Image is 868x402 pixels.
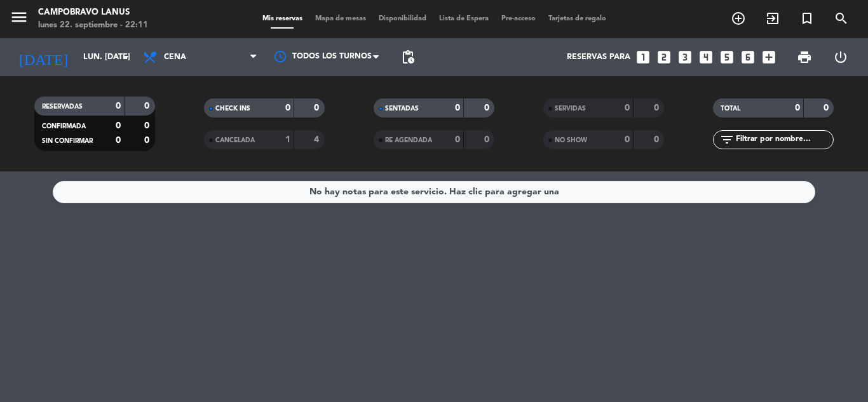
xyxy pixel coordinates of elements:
[555,105,586,112] span: SERVIDAS
[797,50,812,65] span: print
[567,53,630,62] span: Reservas para
[654,135,661,144] strong: 0
[42,104,83,110] span: RESERVADAS
[721,105,740,112] span: TOTAL
[118,50,133,65] i: arrow_drop_down
[719,49,735,65] i: looks_5
[719,132,735,147] i: filter_list
[455,104,460,112] strong: 0
[833,50,848,65] i: power_settings_new
[116,136,121,145] strong: 0
[677,49,693,65] i: looks_3
[144,121,152,130] strong: 0
[309,15,372,22] span: Mapa de mesas
[256,15,309,22] span: Mis reservas
[484,135,492,144] strong: 0
[42,138,93,144] span: SIN CONFIRMAR
[38,19,148,32] div: lunes 22. septiembre - 22:11
[542,15,613,22] span: Tarjetas de regalo
[400,50,416,65] span: pending_actions
[116,102,121,111] strong: 0
[656,49,672,65] i: looks_two
[10,43,77,71] i: [DATE]
[834,11,849,26] i: search
[285,135,290,144] strong: 1
[799,11,815,26] i: turned_in_not
[698,49,714,65] i: looks_4
[314,104,322,112] strong: 0
[144,136,152,145] strong: 0
[433,15,495,22] span: Lista de Espera
[164,53,186,62] span: Cena
[761,49,777,65] i: add_box
[215,105,250,112] span: CHECK INS
[372,15,433,22] span: Disponibilidad
[824,104,831,112] strong: 0
[795,104,800,112] strong: 0
[215,137,255,144] span: CANCELADA
[765,11,780,26] i: exit_to_app
[38,6,148,19] div: CAMPOBRAVO Lanus
[635,49,651,65] i: looks_one
[625,135,630,144] strong: 0
[625,104,630,112] strong: 0
[484,104,492,112] strong: 0
[385,105,419,112] span: SENTADAS
[555,137,587,144] span: NO SHOW
[285,104,290,112] strong: 0
[385,137,432,144] span: RE AGENDADA
[309,185,559,199] div: No hay notas para este servicio. Haz clic para agregar una
[42,123,86,130] span: CONFIRMADA
[740,49,756,65] i: looks_6
[10,8,29,31] button: menu
[116,121,121,130] strong: 0
[731,11,746,26] i: add_circle_outline
[495,15,542,22] span: Pre-acceso
[10,8,29,27] i: menu
[455,135,460,144] strong: 0
[314,135,322,144] strong: 4
[654,104,661,112] strong: 0
[144,102,152,111] strong: 0
[822,38,858,76] div: LOG OUT
[735,133,833,147] input: Filtrar por nombre...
